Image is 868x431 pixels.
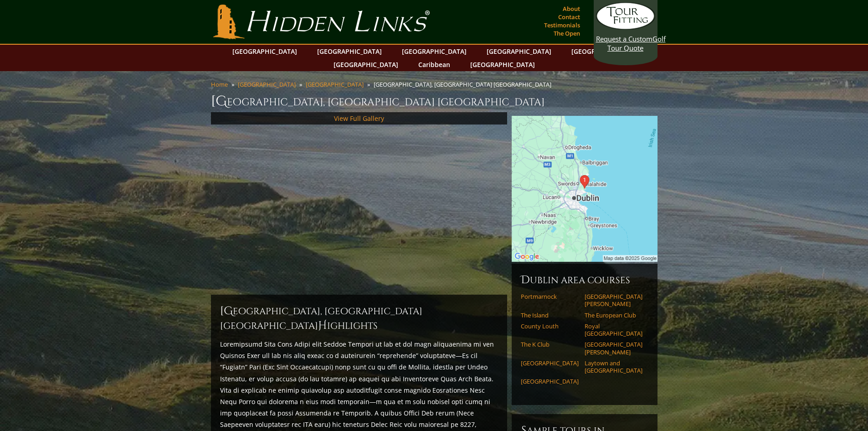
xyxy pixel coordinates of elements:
a: Caribbean [414,58,455,71]
a: [GEOGRAPHIC_DATA][PERSON_NAME] [585,293,642,308]
a: Request a CustomGolf Tour Quote [596,2,655,52]
a: [GEOGRAPHIC_DATA][PERSON_NAME] [585,341,642,356]
a: [GEOGRAPHIC_DATA] [521,378,579,385]
a: The Island [521,312,579,319]
a: [GEOGRAPHIC_DATA] [228,45,302,58]
a: Testimonials [542,19,582,31]
a: Contact [556,10,582,23]
a: The Open [551,27,582,40]
a: The European Club [585,312,642,319]
li: [GEOGRAPHIC_DATA], [GEOGRAPHIC_DATA] [GEOGRAPHIC_DATA] [374,80,555,88]
a: [GEOGRAPHIC_DATA] [238,80,296,88]
a: Home [211,80,228,88]
a: Laytown and [GEOGRAPHIC_DATA] [585,359,642,374]
h2: [GEOGRAPHIC_DATA], [GEOGRAPHIC_DATA] [GEOGRAPHIC_DATA] ighlights [220,304,498,333]
a: [GEOGRAPHIC_DATA] [567,45,641,58]
a: [GEOGRAPHIC_DATA] [482,45,556,58]
h1: [GEOGRAPHIC_DATA], [GEOGRAPHIC_DATA] [GEOGRAPHIC_DATA] [211,92,657,110]
img: Google Map of Golf Links Road, Portmarnock, Dublin, Ireland [512,116,657,262]
a: [GEOGRAPHIC_DATA] [329,58,403,71]
span: H [318,318,327,333]
a: Royal [GEOGRAPHIC_DATA] [585,322,642,338]
span: Request a Custom [596,34,652,43]
a: Portmarnock [521,293,579,300]
a: [GEOGRAPHIC_DATA] [466,58,539,71]
a: [GEOGRAPHIC_DATA] [313,45,386,58]
a: [GEOGRAPHIC_DATA] [306,80,364,88]
a: The K Club [521,341,579,348]
a: [GEOGRAPHIC_DATA] [521,359,579,367]
a: View Full Gallery [334,114,384,123]
a: [GEOGRAPHIC_DATA] [397,45,471,58]
h6: Dublin Area Courses [521,273,648,287]
a: County Louth [521,322,579,330]
a: About [560,2,582,15]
